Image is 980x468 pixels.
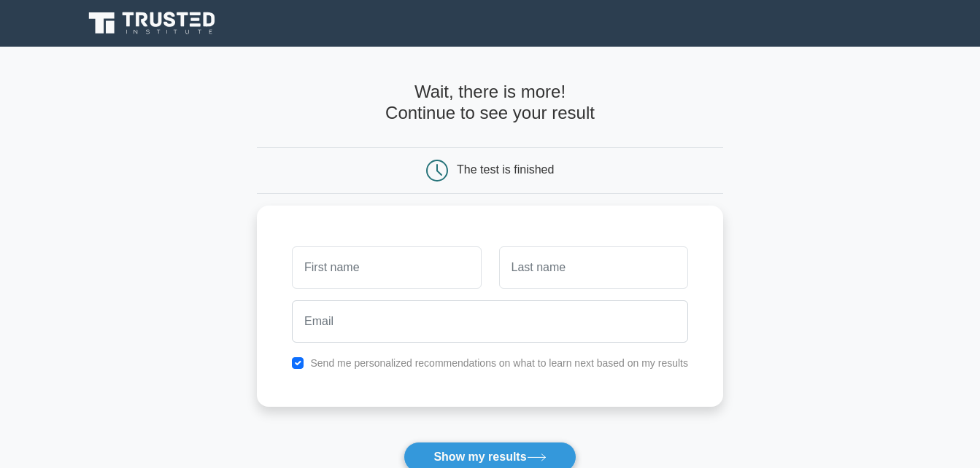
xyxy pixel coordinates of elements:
h4: Wait, there is more! Continue to see your result [257,82,723,124]
label: Send me personalized recommendations on what to learn next based on my results [310,357,688,369]
input: Last name [499,246,688,289]
input: Email [292,300,688,343]
div: The test is finished [457,163,554,176]
input: First name [292,246,481,289]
